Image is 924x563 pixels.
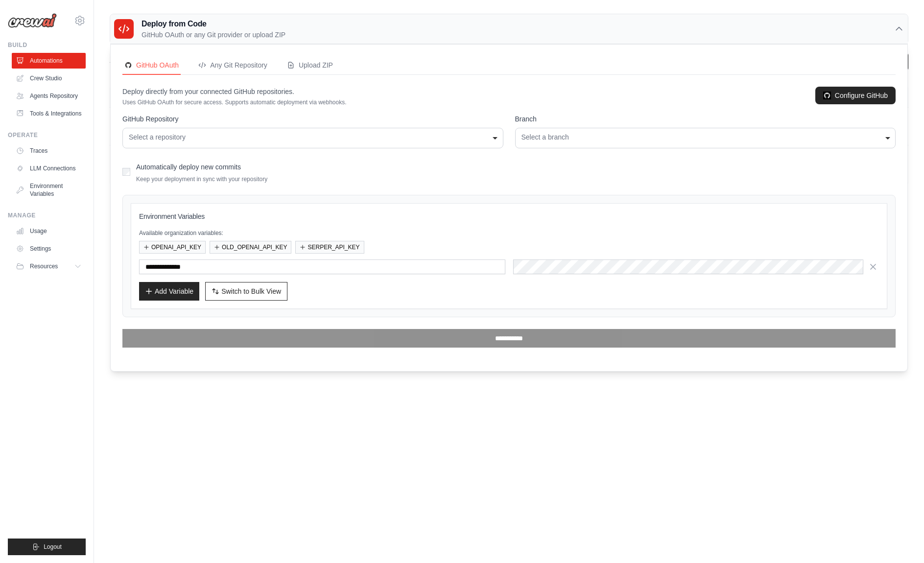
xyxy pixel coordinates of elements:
img: GitHub [823,92,831,99]
p: GitHub OAuth or any Git provider or upload ZIP [142,30,285,40]
label: GitHub Repository [122,114,503,124]
button: Switch to Bulk View [205,282,287,301]
button: Resources [12,258,86,274]
div: Operate [8,131,86,139]
div: Select a branch [521,132,890,142]
a: Tools & Integrations [12,106,86,121]
span: Resources [30,262,58,270]
div: Upload ZIP [287,60,333,70]
div: Select a repository [129,132,497,142]
th: Crew [110,88,352,108]
h2: Automations Live [110,52,328,66]
button: SERPER_API_KEY [295,241,364,254]
a: Crew Studio [12,70,86,86]
button: Logout [8,539,86,555]
button: Add Variable [139,282,199,301]
a: Traces [12,143,86,159]
p: Uses GitHub OAuth for secure access. Supports automatic deployment via webhooks. [122,98,347,106]
div: Build [8,41,86,49]
a: Environment Variables [12,178,86,202]
h3: Environment Variables [139,211,879,221]
button: Any Git Repository [196,56,269,75]
nav: Deployment Source [122,56,896,75]
h3: Deploy from Code [142,18,285,30]
a: Configure GitHub [815,87,896,104]
a: Agents Repository [12,88,86,104]
p: Keep your deployment in sync with your repository [136,175,267,183]
p: Available organization variables: [139,229,879,237]
button: GitHubGitHub OAuth [122,56,181,75]
a: Usage [12,223,86,239]
button: Upload ZIP [285,56,335,75]
a: Settings [12,241,86,257]
span: Switch to Bulk View [221,286,281,296]
p: Manage and monitor your active crew automations from this dashboard. [110,66,328,76]
div: GitHub OAuth [124,60,179,70]
label: Branch [515,114,896,124]
p: Deploy directly from your connected GitHub repositories. [122,87,347,96]
iframe: Chat Widget [875,516,924,563]
span: Logout [44,543,62,551]
button: OLD_OPENAI_API_KEY [210,241,291,254]
button: OPENAI_API_KEY [139,241,206,254]
img: GitHub [124,61,132,69]
a: LLM Connections [12,161,86,176]
img: Logo [8,13,57,28]
div: Any Git Repository [198,60,267,70]
a: Automations [12,53,86,69]
div: Manage [8,211,86,219]
label: Automatically deploy new commits [136,163,241,171]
